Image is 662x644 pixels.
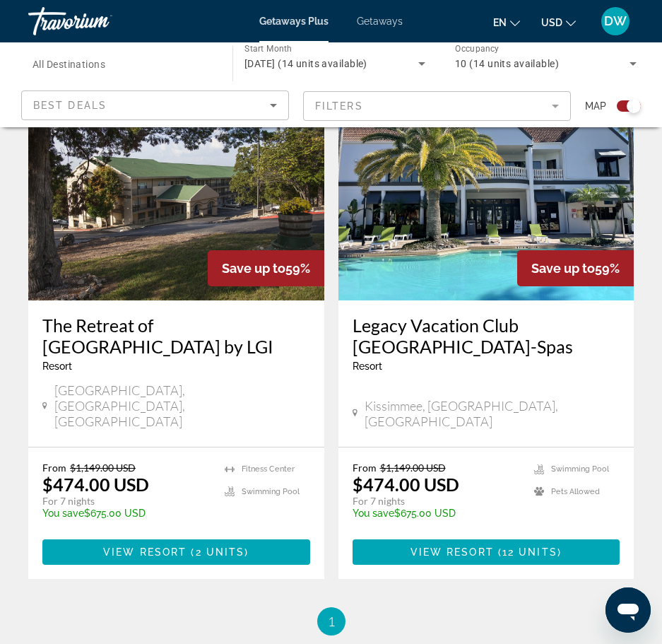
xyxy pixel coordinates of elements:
[517,250,634,286] div: 59%
[42,508,84,519] span: You save
[605,587,651,633] iframe: Button to launch messaging window
[33,100,107,111] span: Best Deals
[33,97,277,114] mat-select: Sort by
[28,607,634,636] nav: Pagination
[353,474,459,495] p: $474.00 USD
[353,462,377,474] span: From
[42,474,149,495] p: $474.00 USD
[597,6,634,36] button: User Menu
[42,462,66,474] span: From
[42,508,211,519] p: $675.00 USD
[551,464,609,474] span: Swimming Pool
[70,462,136,474] span: $1,149.00 USD
[222,261,285,276] span: Save up to
[32,59,105,70] span: All Destinations
[42,539,310,565] button: View Resort(2 units)
[187,546,249,558] span: ( )
[357,16,403,27] a: Getaways
[604,14,627,28] span: DW
[42,495,211,508] p: For 7 nights
[54,382,310,429] span: [GEOGRAPHIC_DATA], [GEOGRAPHIC_DATA], [GEOGRAPHIC_DATA]
[365,398,620,429] span: Kissimmee, [GEOGRAPHIC_DATA], [GEOGRAPHIC_DATA]
[585,96,606,116] span: Map
[494,546,562,558] span: ( )
[28,74,324,300] img: D572E01X.jpg
[541,17,562,28] span: USD
[353,495,521,508] p: For 7 nights
[196,546,245,558] span: 2 units
[541,12,576,33] button: Change currency
[493,12,520,33] button: Change language
[410,546,494,558] span: View Resort
[455,44,500,54] span: Occupancy
[380,462,446,474] span: $1,149.00 USD
[353,315,620,357] a: Legacy Vacation Club [GEOGRAPHIC_DATA]-Spas
[303,90,571,122] button: Filter
[493,17,507,28] span: en
[551,487,600,496] span: Pets Allowed
[259,16,329,27] a: Getaways Plus
[242,487,300,496] span: Swimming Pool
[28,3,170,40] a: Travorium
[242,464,295,474] span: Fitness Center
[455,58,559,69] span: 10 (14 units available)
[328,614,335,629] span: 1
[353,539,620,565] button: View Resort(12 units)
[353,508,521,519] p: $675.00 USD
[353,508,394,519] span: You save
[502,546,557,558] span: 12 units
[42,361,72,372] span: Resort
[208,250,324,286] div: 59%
[103,546,187,558] span: View Resort
[244,44,292,54] span: Start Month
[42,315,310,357] a: The Retreat of [GEOGRAPHIC_DATA] by LGI
[353,361,382,372] span: Resort
[244,58,367,69] span: [DATE] (14 units available)
[531,261,595,276] span: Save up to
[338,74,634,300] img: 8615O01X.jpg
